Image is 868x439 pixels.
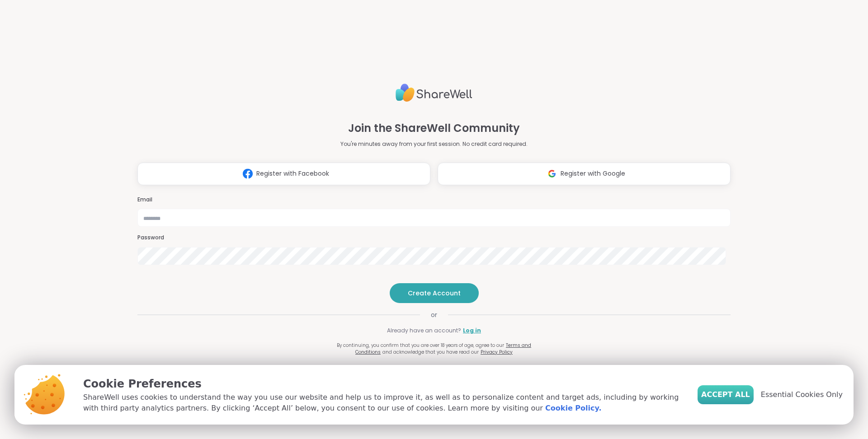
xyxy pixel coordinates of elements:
[481,349,513,355] a: Privacy Policy
[701,389,750,400] span: Accept All
[390,283,479,303] button: Create Account
[137,196,731,204] h3: Email
[340,140,528,148] p: You're minutes away from your first session. No credit card required.
[420,310,448,319] span: or
[396,80,472,106] img: ShareWell Logo
[256,169,329,178] span: Register with Facebook
[561,169,625,178] span: Register with Google
[543,165,561,182] img: ShareWell Logomark
[438,163,731,185] button: Register with Google
[408,289,461,298] span: Create Account
[83,392,683,414] p: ShareWell uses cookies to understand the way you use our website and help us to improve it, as we...
[355,342,531,355] a: Terms and Conditions
[382,349,479,355] span: and acknowledge that you have read our
[761,389,843,400] span: Essential Cookies Only
[545,403,601,414] a: Cookie Policy.
[387,327,461,335] span: Already have an account?
[337,342,504,349] span: By continuing, you confirm that you are over 18 years of age, agree to our
[83,376,683,392] p: Cookie Preferences
[239,165,256,182] img: ShareWell Logomark
[463,327,481,335] a: Log in
[348,120,520,136] h1: Join the ShareWell Community
[698,385,754,404] button: Accept All
[137,163,430,185] button: Register with Facebook
[137,234,731,242] h3: Password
